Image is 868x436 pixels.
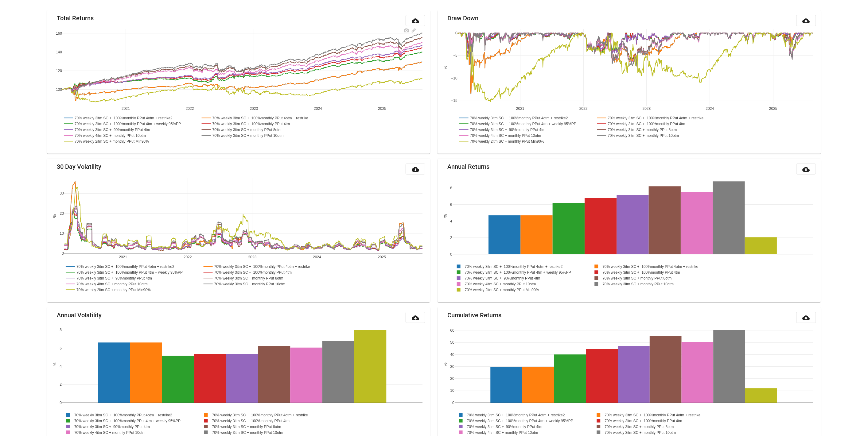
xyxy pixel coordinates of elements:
[412,314,419,322] mat-icon: cloud_download
[57,312,102,318] mat-card-title: Annual Volatility
[803,166,810,173] mat-icon: cloud_download
[412,17,419,25] mat-icon: cloud_download
[803,314,810,322] mat-icon: cloud_download
[57,15,94,21] mat-card-title: Total Returns
[803,17,810,25] mat-icon: cloud_download
[447,15,478,21] mat-card-title: Draw Down
[447,312,501,318] mat-card-title: Cumulative Returns
[447,164,489,170] mat-card-title: Annual Returns
[412,166,419,173] mat-icon: cloud_download
[57,164,101,170] mat-card-title: 30 Day Volatility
